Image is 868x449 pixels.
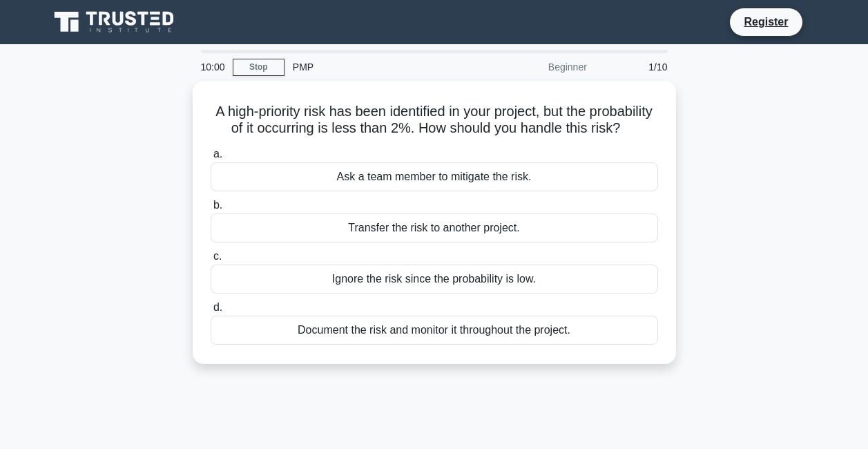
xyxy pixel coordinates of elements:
[474,53,595,81] div: Beginner
[213,250,222,262] span: c.
[193,53,233,81] div: 10:00
[211,316,658,345] div: Document the risk and monitor it throughout the project.
[211,162,658,191] div: Ask a team member to mitigate the risk.
[213,148,222,160] span: a.
[209,103,659,137] h5: A high-priority risk has been identified in your project, but the probability of it occurring is ...
[735,13,796,30] a: Register
[211,213,658,242] div: Transfer the risk to another project.
[284,53,474,81] div: PMP
[213,199,222,211] span: b.
[595,53,676,81] div: 1/10
[213,301,222,313] span: d.
[211,265,658,294] div: Ignore the risk since the probability is low.
[233,59,284,76] a: Stop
